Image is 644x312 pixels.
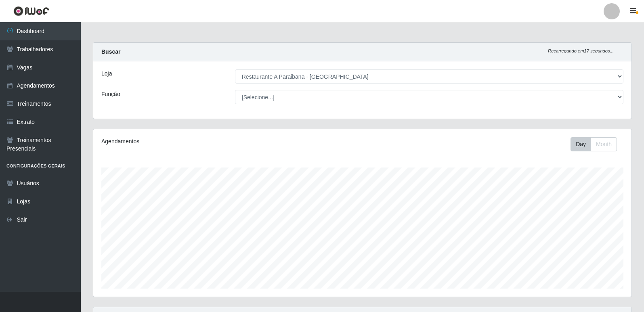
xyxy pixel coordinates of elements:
i: Recarregando em 17 segundos... [548,48,614,53]
label: Função [101,90,120,98]
div: Toolbar with button groups [571,137,623,151]
strong: Buscar [101,48,120,55]
img: CoreUI Logo [13,6,49,16]
button: Day [571,137,591,151]
button: Month [591,137,617,151]
div: Agendamentos [101,137,312,146]
label: Loja [101,69,112,78]
div: First group [571,137,617,151]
